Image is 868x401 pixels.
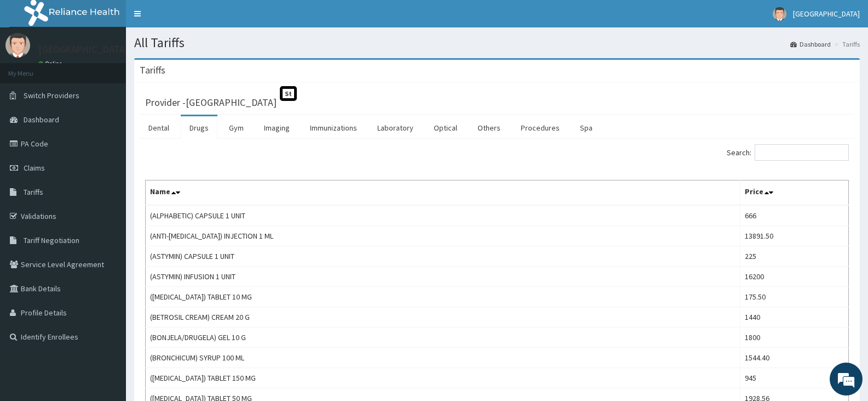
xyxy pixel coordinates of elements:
td: (BETROSIL CREAM) CREAM 20 G [146,307,740,327]
a: Procedures [512,116,568,139]
a: Dental [140,116,178,139]
h1: All Tariffs [134,36,860,50]
input: Search: [755,144,849,161]
a: Spa [571,116,601,139]
span: [GEOGRAPHIC_DATA] [793,9,860,19]
a: Laboratory [369,116,422,139]
img: User Image [773,7,786,21]
a: Dashboard [790,39,831,49]
span: Tariffs [24,187,43,197]
textarea: Type your message and hit 'Enter' [5,276,209,315]
p: [GEOGRAPHIC_DATA] [38,44,129,54]
a: Drugs [181,116,217,139]
td: 13891.50 [740,226,848,246]
div: Minimize live chat window [180,5,206,32]
a: Optical [425,116,466,139]
h3: Provider - [GEOGRAPHIC_DATA] [145,98,277,108]
td: (ASTYMIN) INFUSION 1 UNIT [146,267,740,287]
td: (ANTI-[MEDICAL_DATA]) INJECTION 1 ML [146,226,740,246]
span: Claims [24,163,45,173]
img: User Image [5,33,30,58]
span: Tariff Negotiation [24,235,79,245]
td: 16200 [740,267,848,287]
td: ([MEDICAL_DATA]) TABLET 150 MG [146,368,740,388]
li: Tariffs [832,39,860,49]
span: St [280,86,297,101]
td: 175.50 [740,287,848,307]
td: 1800 [740,327,848,348]
h3: Tariffs [140,65,165,75]
a: Immunizations [301,116,366,139]
td: (ASTYMIN) CAPSULE 1 UNIT [146,246,740,267]
td: 945 [740,368,848,388]
span: We're online! [64,127,151,238]
td: 225 [740,246,848,267]
td: (ALPHABETIC) CAPSULE 1 UNIT [146,205,740,226]
img: d_794563401_company_1708531726252_794563401 [20,55,44,82]
span: Switch Providers [24,91,79,100]
a: Others [469,116,509,139]
label: Search: [727,144,849,161]
td: 1544.40 [740,348,848,368]
td: 666 [740,205,848,226]
div: Chat with us now [57,61,184,76]
span: Dashboard [24,115,59,125]
td: (BRONCHICUM) SYRUP 100 ML [146,348,740,368]
td: (BONJELA/DRUGELA) GEL 10 G [146,327,740,348]
th: Name [146,180,740,206]
td: ([MEDICAL_DATA]) TABLET 10 MG [146,287,740,307]
a: Online [38,60,65,67]
a: Gym [220,116,252,139]
td: 1440 [740,307,848,327]
th: Price [740,180,848,206]
a: Imaging [255,116,298,139]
